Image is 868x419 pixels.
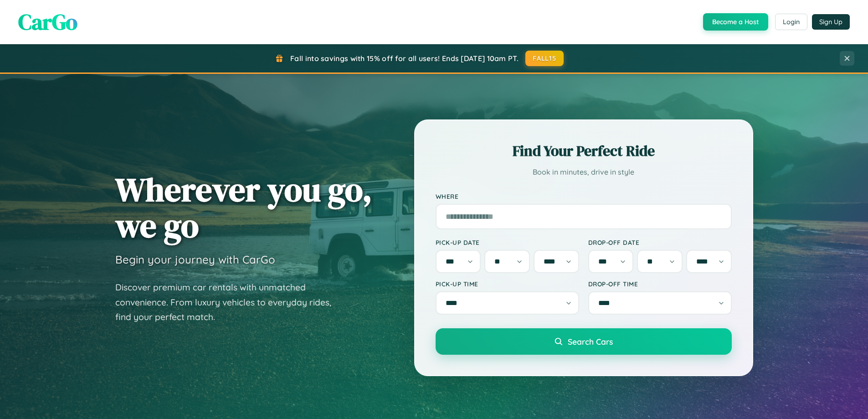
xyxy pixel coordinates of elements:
span: Fall into savings with 15% off for all users! Ends [DATE] 10am PT. [290,54,519,63]
button: Become a Host [703,13,768,31]
h1: Wherever you go, we go [115,171,372,243]
label: Pick-up Time [436,280,579,288]
button: Sign Up [812,14,850,30]
button: Search Cars [436,328,732,355]
label: Where [436,192,732,200]
button: Login [775,14,807,30]
p: Discover premium car rentals with unmatched convenience. From luxury vehicles to everyday rides, ... [115,280,343,325]
span: Search Cars [568,336,613,347]
label: Drop-off Time [588,280,732,288]
h3: Begin your journey with CarGo [115,253,275,266]
button: FALL15 [525,51,564,66]
h2: Find Your Perfect Ride [436,141,732,161]
label: Drop-off Date [588,238,732,246]
span: CarGo [18,7,77,37]
label: Pick-up Date [436,238,579,246]
p: Book in minutes, drive in style [436,166,732,179]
